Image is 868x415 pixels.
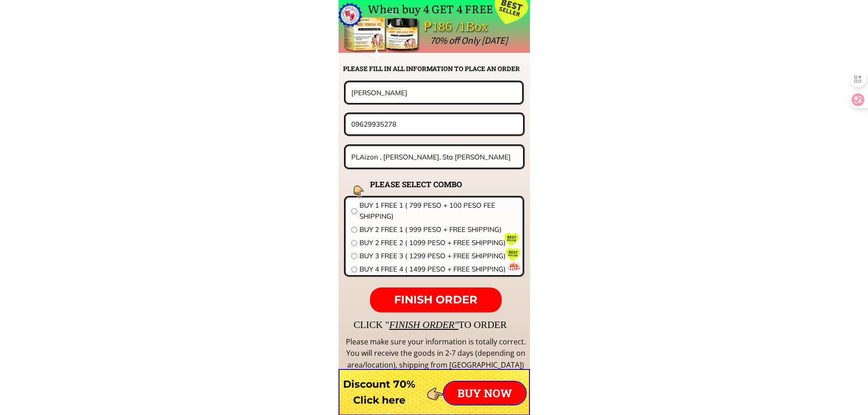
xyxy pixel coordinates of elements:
[349,114,520,134] input: Phone number
[360,237,517,248] span: BUY 2 FREE 2 ( 1099 PESO + FREE SHIPPING)
[349,82,519,102] input: Your name
[344,336,527,371] div: Please make sure your information is totally correct. You will receive the goods in 2-7 days (dep...
[360,251,517,261] span: BUY 3 FREE 3 ( 1299 PESO + FREE SHIPPING)
[360,200,517,222] span: BUY 1 FREE 1 ( 799 PESO + 100 PESO FEE SHIPPING)
[370,178,485,190] h2: PLEASE SELECT COMBO
[343,64,529,74] h2: PLEASE FILL IN ALL INFORMATION TO PLACE AN ORDER
[349,146,520,168] input: Address
[389,319,458,330] span: FINISH ORDER"
[444,382,526,405] p: BUY NOW
[339,376,420,408] h3: Discount 70% Click here
[394,293,478,306] span: FINISH ORDER
[354,317,773,333] div: CLICK " TO ORDER
[360,264,517,275] span: BUY 4 FREE 4 ( 1499 PESO + FREE SHIPPING)
[430,33,711,48] div: 70% off Only [DATE]
[360,224,517,235] span: BUY 2 FREE 1 ( 999 PESO + FREE SHIPPING)
[424,16,514,37] div: ₱186 /1Box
